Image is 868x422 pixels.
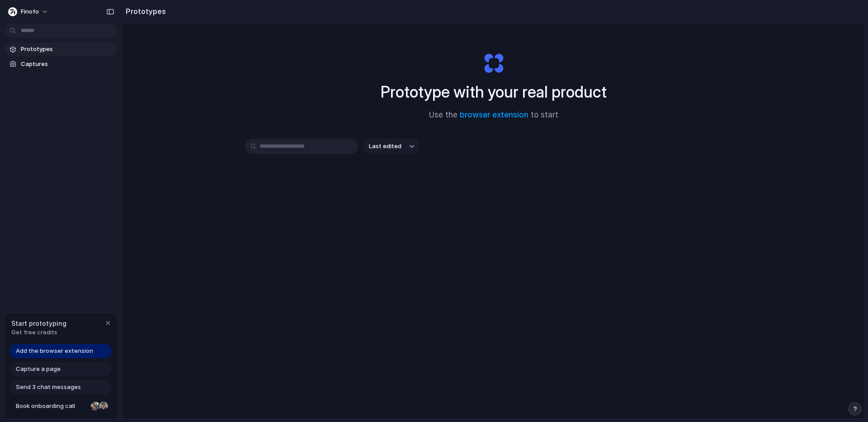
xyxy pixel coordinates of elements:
div: Nicole Kubica [90,401,101,412]
button: Finofo [5,5,53,19]
span: Start prototyping [11,319,66,328]
h2: Prototypes [122,6,166,17]
span: Finofo [21,7,39,16]
a: Book onboarding call [9,399,112,413]
span: Book onboarding call [16,402,87,411]
div: Christian Iacullo [98,401,109,412]
span: Last edited [369,142,401,151]
a: Prototypes [5,42,118,56]
button: Last edited [363,139,420,154]
span: Add the browser extension [16,347,93,356]
span: Captures [21,60,114,69]
a: Captures [5,57,118,71]
span: Send 3 chat messages [16,383,81,392]
span: Capture a page [16,365,61,374]
h1: Prototype with your real product [381,80,607,104]
span: Use the to start [429,109,558,121]
span: Prototypes [21,45,114,54]
a: browser extension [460,110,528,119]
a: Add the browser extension [9,344,112,358]
span: Get free credits [11,328,66,337]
